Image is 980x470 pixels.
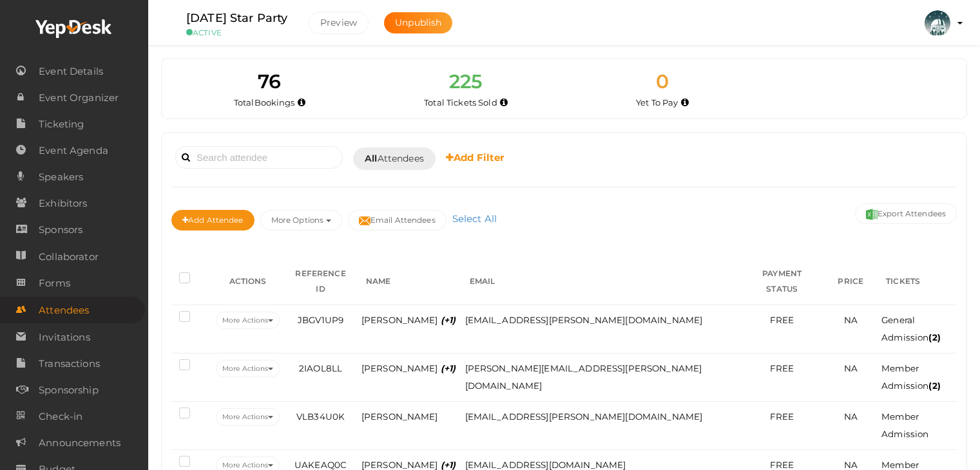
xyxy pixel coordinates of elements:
[656,70,669,93] span: 0
[465,460,626,470] span: [EMAIL_ADDRESS][DOMAIN_NAME]
[39,404,82,429] span: Check-in
[881,363,941,391] span: Member Admission
[39,111,84,137] span: Ticketing
[39,270,70,296] span: Forms
[294,460,347,470] span: UAKEAQ0C
[770,363,794,373] span: FREE
[359,215,370,227] img: mail-filled.svg
[681,99,689,106] i: Accepted and yet to make payment
[465,411,703,422] span: [EMAIL_ADDRESS][PERSON_NAME][DOMAIN_NAME]
[39,164,83,190] span: Speakers
[295,268,345,294] span: REFERENCE ID
[171,210,255,230] button: Add Attendee
[881,411,928,439] span: Member Admission
[175,146,343,169] input: Search attendee
[741,258,823,305] th: PAYMENT STATUS
[844,460,858,470] span: NA
[39,59,103,84] span: Event Details
[365,152,424,165] span: Attendees
[216,408,280,426] button: More Actions
[39,85,119,111] span: Event Organizer
[39,297,89,323] span: Attendees
[361,315,456,325] span: [PERSON_NAME]
[395,17,441,28] span: Unpublish
[500,99,508,106] i: Total number of tickets sold
[39,191,87,216] span: Exhibitors
[770,460,794,470] span: FREE
[361,460,456,470] span: [PERSON_NAME]
[462,258,741,305] th: EMAIL
[878,258,957,305] th: TICKETS
[449,70,483,93] span: 225
[844,363,858,373] span: NA
[358,258,462,305] th: NAME
[234,97,295,108] span: Total
[770,411,794,422] span: FREE
[866,209,878,220] img: excel.svg
[446,151,504,164] b: Add Filter
[441,363,456,373] i: (+1)
[348,210,447,230] button: Email Attendees
[441,460,456,470] i: (+1)
[881,315,941,343] span: General Admission
[258,70,281,93] span: 76
[299,363,342,373] span: 2IAOL8LL
[636,97,678,108] span: Yet To Pay
[186,9,287,28] label: [DATE] Star Party
[361,363,456,373] span: [PERSON_NAME]
[298,315,343,325] span: JBGV1UP9
[39,430,120,456] span: Announcements
[424,97,497,108] span: Total Tickets Sold
[39,138,108,164] span: Event Agenda
[770,315,794,325] span: FREE
[844,315,858,325] span: NA
[928,381,940,391] b: (2)
[928,332,940,343] b: (2)
[39,351,100,377] span: Transactions
[465,315,703,325] span: [EMAIL_ADDRESS][PERSON_NAME][DOMAIN_NAME]
[465,363,702,391] span: [PERSON_NAME][EMAIL_ADDRESS][PERSON_NAME][DOMAIN_NAME]
[441,315,456,325] i: (+1)
[449,212,500,225] a: Select All
[309,12,369,34] button: Preview
[925,10,950,36] img: KH323LD6_small.jpeg
[844,411,858,422] span: NA
[260,210,342,230] button: More Options
[255,97,295,108] span: Bookings
[39,377,99,403] span: Sponsorship
[384,12,452,33] button: Unpublish
[823,258,878,305] th: PRICE
[296,411,345,422] span: VLB34U0K
[39,217,82,243] span: Sponsors
[298,99,305,106] i: Total number of bookings
[361,411,438,422] span: [PERSON_NAME]
[213,258,283,305] th: ACTIONS
[855,203,957,224] button: Export Attendees
[216,360,280,377] button: More Actions
[216,312,280,329] button: More Actions
[365,153,377,164] b: All
[39,244,99,270] span: Collaborator
[186,28,289,37] small: ACTIVE
[39,324,90,350] span: Invitations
